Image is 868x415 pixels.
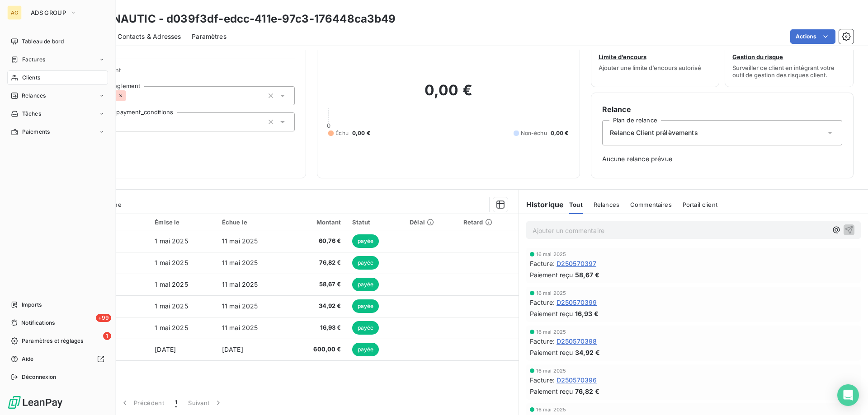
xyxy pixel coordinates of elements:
span: 0,00 € [352,129,370,137]
span: payée [352,278,379,291]
div: Statut [352,219,399,226]
div: Échue le [222,219,283,226]
span: Clients [22,74,40,82]
div: Retard [463,219,513,226]
span: Non-échu [521,129,547,137]
span: Commentaires [630,201,672,208]
span: 16 mai 2025 [536,290,566,296]
span: 11 mai 2025 [222,237,258,245]
span: Paramètres et réglages [22,337,83,345]
h6: Historique [519,199,564,210]
div: Émise le [155,219,211,226]
span: 1 mai 2025 [155,324,188,331]
span: D250570398 [557,336,597,346]
span: 11 mai 2025 [222,324,258,331]
span: Imports [22,301,42,309]
span: Tâches [22,110,41,118]
h6: Relance [602,104,842,115]
span: 1 mai 2025 [155,302,188,310]
span: payée [352,321,379,335]
span: Paiement reçu [530,387,573,396]
span: 600,00 € [293,345,341,354]
span: +99 [96,314,111,322]
span: Échu [335,129,349,137]
span: D250570397 [557,259,597,268]
span: Notifications [21,319,55,327]
span: payée [352,234,379,248]
span: Tableau de bord [22,37,64,46]
span: payée [352,299,379,313]
span: Propriétés Client [73,66,295,79]
span: 1 mai 2025 [155,280,188,288]
span: [DATE] [222,345,243,353]
span: 58,67 € [293,280,341,289]
span: Déconnexion [22,373,57,381]
span: Factures [22,56,45,64]
span: 76,82 € [575,387,599,396]
button: 1 [170,393,183,412]
span: Relances [594,201,619,208]
span: Paiement reçu [530,309,573,318]
span: Relance Client prélèvements [610,128,698,137]
span: 16 mai 2025 [536,329,566,335]
span: Aide [22,355,34,363]
span: 16,93 € [575,309,599,318]
span: [DATE] [155,345,176,353]
span: Ajouter une limite d’encours autorisé [599,64,701,71]
div: Délai [410,219,452,226]
span: Facture : [530,298,555,307]
span: 16 mai 2025 [536,368,566,373]
span: Gestion du risque [732,53,783,61]
div: AG [7,5,22,20]
h2: 0,00 € [328,81,568,108]
button: Suivant [183,393,228,412]
span: 0,00 € [551,129,569,137]
span: Facture : [530,375,555,385]
span: Paiements [22,128,50,136]
span: 34,92 € [293,302,341,311]
span: 60,76 € [293,237,341,246]
span: 58,67 € [575,270,599,280]
span: 16,93 € [293,323,341,332]
span: 34,92 € [575,348,600,357]
span: 1 [103,332,111,340]
span: Paiement reçu [530,270,573,280]
span: Paiement reçu [530,348,573,357]
span: payée [352,256,379,270]
span: 11 mai 2025 [222,302,258,310]
span: Aucune relance prévue [602,154,842,163]
span: D250570399 [557,298,597,307]
span: 1 mai 2025 [155,237,188,245]
img: Logo LeanPay [7,395,63,410]
span: ADS GROUP [31,9,66,16]
div: Open Intercom Messenger [837,384,859,406]
span: 16 mai 2025 [536,407,566,412]
span: Paramètres [192,32,226,41]
span: 1 mai 2025 [155,259,188,266]
button: Gestion du risqueSurveiller ce client en intégrant votre outil de gestion des risques client. [725,29,854,87]
span: 16 mai 2025 [536,252,566,257]
span: Contacts & Adresses [118,32,181,41]
button: Précédent [115,393,170,412]
span: 0 [327,122,330,129]
span: Surveiller ce client en intégrant votre outil de gestion des risques client. [732,64,846,79]
span: 11 mai 2025 [222,259,258,266]
span: Relances [22,92,46,100]
input: Ajouter une valeur [126,92,133,100]
h3: ACER NAUTIC - d039f3df-edcc-411e-97c3-176448ca3b49 [80,11,396,27]
button: Actions [790,29,835,44]
span: Facture : [530,259,555,268]
input: Ajouter une valeur [112,118,119,126]
span: Portail client [683,201,717,208]
span: 11 mai 2025 [222,280,258,288]
span: 1 [175,398,177,407]
span: Limite d’encours [599,53,646,61]
span: payée [352,343,379,356]
span: Tout [569,201,583,208]
a: Aide [7,352,108,366]
span: D250570396 [557,375,597,385]
span: Facture : [530,336,555,346]
span: 76,82 € [293,258,341,267]
div: Montant [293,219,341,226]
button: Limite d’encoursAjouter une limite d’encours autorisé [591,29,720,87]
